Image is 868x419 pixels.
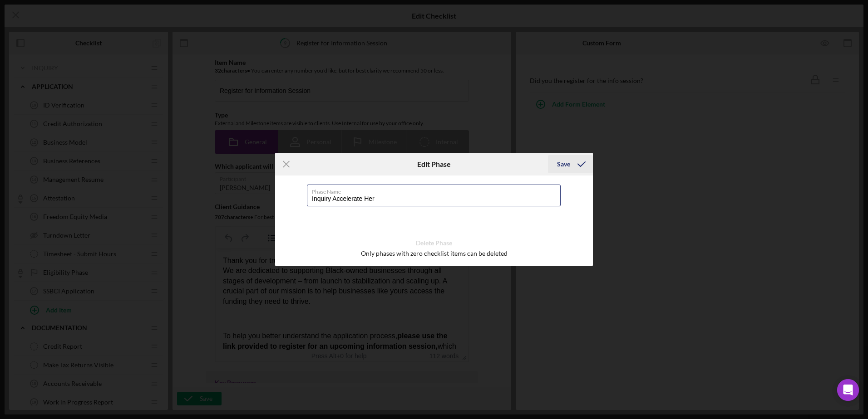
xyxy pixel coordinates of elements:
p: Thank you for trusting Freedom Equity with the growth of your business! We are dedicated to suppo... [7,7,245,58]
div: Thank you for registering for our info session! We look forward to meeting you. Please continue w... [7,7,245,28]
button: Save [548,155,593,173]
h6: Edit Phase [417,160,451,168]
div: Only phases with zero checklist items can be deleted [361,250,508,257]
span: To help you better understand the application process, which is a required step in the applicatio... [7,83,241,132]
label: Phase Name [312,185,561,195]
div: Save [557,155,570,173]
strong: please use the link provided to register for an upcoming information session, [7,83,232,101]
body: Rich Text Area. Press ALT-0 for help. [7,7,245,178]
div: Open Intercom Messenger [837,379,859,401]
body: Rich Text Area. Press ALT-0 for help. [7,7,245,28]
button: Delete Phase [411,236,457,250]
div: Delete Phase [416,236,452,250]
